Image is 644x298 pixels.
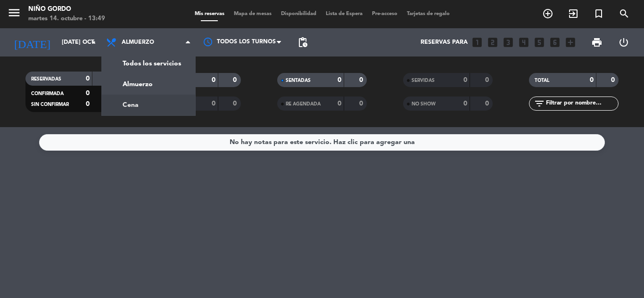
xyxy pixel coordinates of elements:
[545,98,618,109] input: Filtrar por nombre...
[564,36,577,48] i: add_box
[485,100,491,107] strong: 0
[412,102,436,106] span: NO SHOW
[86,101,90,107] strong: 0
[367,11,402,16] span: Pre-acceso
[102,53,195,74] a: Todos los servicios
[338,77,341,83] strong: 0
[568,8,579,19] i: exit_to_app
[86,75,90,82] strong: 0
[286,78,311,83] span: SENTADAS
[542,8,553,19] i: add_circle_outline
[502,36,514,48] i: looks_3
[533,36,545,48] i: looks_5
[590,77,594,83] strong: 0
[31,102,69,107] span: SIN CONFIRMAR
[233,77,239,83] strong: 0
[28,5,105,14] div: Niño Gordo
[421,39,468,46] span: Reservas para
[28,14,105,24] div: martes 14. octubre - 13:49
[7,32,57,53] i: [DATE]
[86,90,90,97] strong: 0
[88,37,99,48] i: arrow_drop_down
[412,78,435,83] span: SERVIDAS
[471,36,483,48] i: looks_one
[593,8,604,19] i: turned_in_not
[618,37,629,48] i: power_settings_new
[463,100,467,107] strong: 0
[212,77,215,83] strong: 0
[190,11,229,16] span: Mis reservas
[610,28,637,56] div: LOG OUT
[321,11,367,16] span: Lista de Espera
[31,91,64,96] span: CONFIRMADA
[286,102,321,106] span: RE AGENDADA
[549,36,561,48] i: looks_6
[463,77,467,83] strong: 0
[276,11,321,16] span: Disponibilidad
[233,100,239,107] strong: 0
[338,100,341,107] strong: 0
[102,74,195,95] a: Almuerzo
[611,77,617,83] strong: 0
[212,100,215,107] strong: 0
[31,77,61,81] span: RESERVADAS
[102,95,195,115] a: Cena
[487,36,499,48] i: looks_two
[518,36,530,48] i: looks_4
[7,6,21,20] i: menu
[535,78,549,83] span: TOTAL
[359,100,365,107] strong: 0
[485,77,491,83] strong: 0
[591,37,603,48] span: print
[619,8,630,19] i: search
[122,39,154,46] span: Almuerzo
[402,11,454,16] span: Tarjetas de regalo
[359,77,365,83] strong: 0
[297,37,308,48] span: pending_actions
[534,98,545,109] i: filter_list
[230,137,415,148] div: No hay notas para este servicio. Haz clic para agregar una
[229,11,276,16] span: Mapa de mesas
